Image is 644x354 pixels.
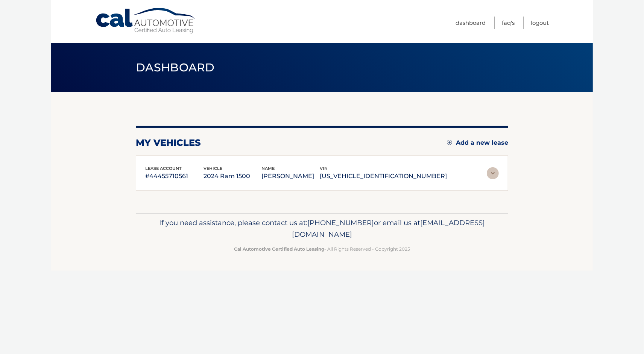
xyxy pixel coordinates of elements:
span: lease account [145,166,182,171]
p: If you need assistance, please contact us at: or email us at [141,217,503,241]
p: [PERSON_NAME] [261,171,320,182]
a: Logout [531,17,549,29]
span: name [261,166,275,171]
img: accordion-rest.svg [487,167,499,179]
a: FAQ's [502,17,515,29]
p: [US_VEHICLE_IDENTIFICATION_NUMBER] [320,171,447,182]
a: Cal Automotive [95,8,197,34]
span: vin [320,166,328,171]
a: Add a new lease [447,139,508,147]
span: vehicle [204,166,222,171]
strong: Cal Automotive Certified Auto Leasing [234,246,324,252]
h2: my vehicles [136,137,201,148]
p: #44455710561 [145,171,204,182]
p: 2024 Ram 1500 [204,171,262,182]
span: Dashboard [136,61,215,74]
a: Dashboard [456,17,486,29]
p: - All Rights Reserved - Copyright 2025 [141,245,503,253]
span: [PHONE_NUMBER] [307,218,374,227]
img: add.svg [447,140,452,145]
